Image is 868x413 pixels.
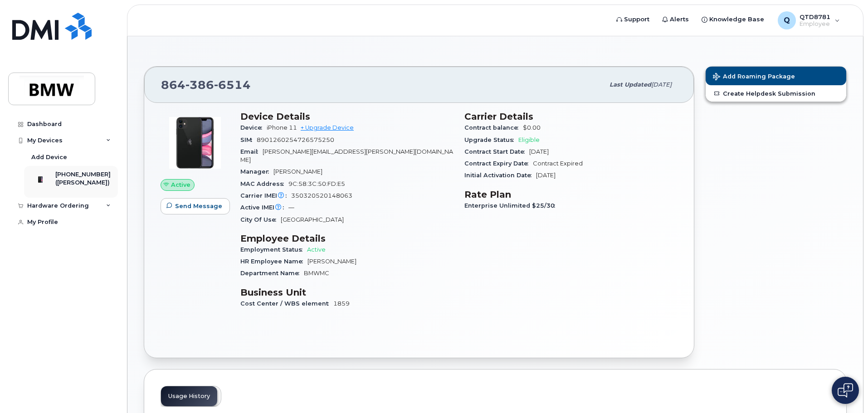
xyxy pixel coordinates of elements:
[240,216,281,223] span: City Of Use
[288,204,294,211] span: —
[610,81,651,88] span: Last updated
[291,192,352,199] span: 350320520148063
[706,67,846,85] button: Add Roaming Package
[464,160,533,167] span: Contract Expiry Date
[240,111,454,122] h3: Device Details
[175,202,222,210] span: Send Message
[464,172,536,179] span: Initial Activation Date
[838,383,853,398] img: Open chat
[240,192,291,199] span: Carrier IMEI
[240,136,257,143] span: SIM
[533,160,583,167] span: Contract Expired
[713,73,795,82] span: Add Roaming Package
[240,124,267,131] span: Device
[464,124,523,131] span: Contract balance
[257,136,334,143] span: 8901260254726575250
[240,287,454,298] h3: Business Unit
[304,270,329,277] span: BMWMC
[307,258,356,265] span: [PERSON_NAME]
[529,148,549,155] span: [DATE]
[214,78,251,92] span: 6514
[288,180,345,187] span: 9C:58:3C:50:FD:E5
[333,300,350,307] span: 1859
[651,81,672,88] span: [DATE]
[240,204,288,211] span: Active IMEI
[240,148,263,155] span: Email
[464,136,518,143] span: Upgrade Status
[240,258,307,265] span: HR Employee Name
[273,168,322,175] span: [PERSON_NAME]
[240,246,307,253] span: Employment Status
[240,233,454,244] h3: Employee Details
[464,189,678,200] h3: Rate Plan
[536,172,556,179] span: [DATE]
[240,270,304,277] span: Department Name
[464,148,529,155] span: Contract Start Date
[518,136,540,143] span: Eligible
[161,198,230,214] button: Send Message
[240,300,333,307] span: Cost Center / WBS element
[706,85,846,102] a: Create Helpdesk Submission
[523,124,541,131] span: $0.00
[171,180,190,189] span: Active
[464,111,678,122] h3: Carrier Details
[161,78,251,92] span: 864
[185,78,214,92] span: 386
[168,116,222,170] img: iPhone_11.jpg
[240,180,288,187] span: MAC Address
[240,168,273,175] span: Manager
[307,246,326,253] span: Active
[267,124,297,131] span: iPhone 11
[240,148,453,163] span: [PERSON_NAME][EMAIL_ADDRESS][PERSON_NAME][DOMAIN_NAME]
[281,216,344,223] span: [GEOGRAPHIC_DATA]
[301,124,354,131] a: + Upgrade Device
[464,202,560,209] span: Enterprise Unlimited $25/30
